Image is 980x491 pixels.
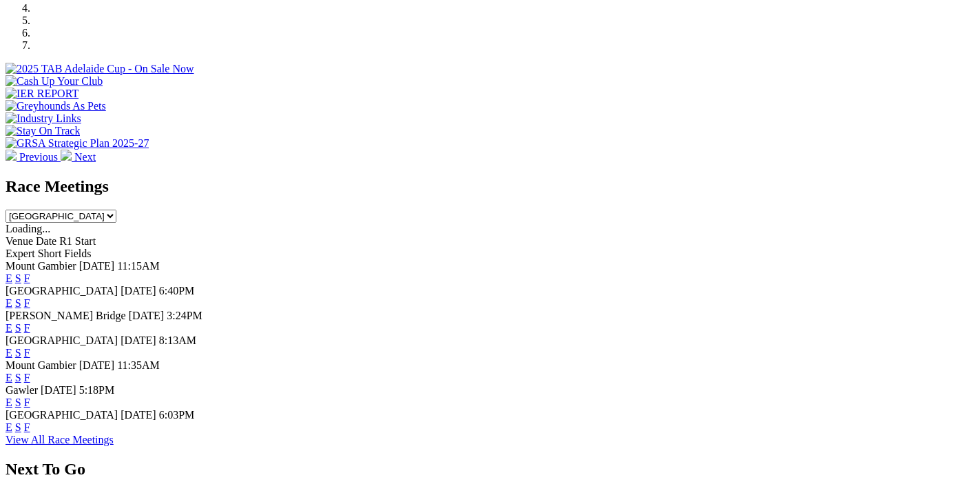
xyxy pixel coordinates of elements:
a: E [6,397,12,408]
span: [DATE] [121,285,156,297]
span: [GEOGRAPHIC_DATA] [6,409,118,421]
span: Loading... [6,223,50,234]
span: Mount Gambier [6,260,76,272]
h2: Race Meetings [6,177,974,196]
span: [DATE] [121,409,156,421]
span: Gawler [6,384,38,396]
a: Previous [6,151,61,163]
span: Venue [6,235,33,247]
img: Cash Up Your Club [6,75,103,88]
a: F [24,322,30,334]
span: 3:24PM [167,310,202,321]
span: 8:13AM [159,334,196,346]
a: F [24,372,30,383]
span: Expert [6,248,35,259]
span: Mount Gambier [6,359,76,371]
a: E [6,322,12,334]
span: Next [74,151,96,163]
a: S [15,372,21,383]
span: [DATE] [79,260,115,272]
a: F [24,272,30,284]
a: F [24,397,30,408]
span: [DATE] [41,384,76,396]
span: [DATE] [121,334,156,346]
a: S [15,421,21,433]
span: 5:18PM [79,384,115,396]
span: [DATE] [129,310,165,321]
span: Short [38,248,62,259]
span: 6:40PM [159,285,195,297]
a: E [6,421,12,433]
span: Fields [64,248,91,259]
span: [DATE] [79,359,115,371]
a: S [15,397,21,408]
span: 6:03PM [159,409,195,421]
span: 11:15AM [117,260,160,272]
a: S [15,272,21,284]
a: S [15,347,21,359]
img: 2025 TAB Adelaide Cup - On Sale Now [6,63,194,75]
a: E [6,347,12,359]
span: [GEOGRAPHIC_DATA] [6,334,118,346]
a: E [6,372,12,383]
a: S [15,322,21,334]
a: E [6,272,12,284]
span: Previous [19,151,58,163]
span: [PERSON_NAME] Bridge [6,310,126,321]
a: E [6,297,12,309]
a: Next [61,151,96,163]
img: chevron-right-pager-white.svg [61,150,72,161]
img: Industry Links [6,112,81,125]
a: View All Race Meetings [6,434,114,445]
span: Date [36,235,56,247]
img: GRSA Strategic Plan 2025-27 [6,137,149,150]
img: Greyhounds As Pets [6,100,106,112]
img: IER REPORT [6,88,79,100]
a: F [24,347,30,359]
a: S [15,297,21,309]
a: F [24,421,30,433]
h2: Next To Go [6,460,974,479]
span: 11:35AM [117,359,160,371]
img: chevron-left-pager-white.svg [6,150,17,161]
span: [GEOGRAPHIC_DATA] [6,285,118,297]
img: Stay On Track [6,125,80,137]
span: R1 Start [59,235,96,247]
a: F [24,297,30,309]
